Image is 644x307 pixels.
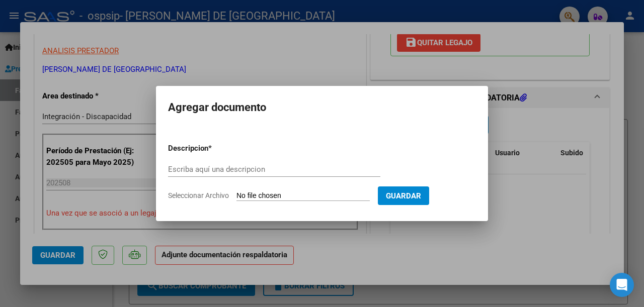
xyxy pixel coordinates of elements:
span: Guardar [386,191,421,200]
h2: Agregar documento [168,98,476,117]
span: Seleccionar Archivo [168,191,229,199]
div: Open Intercom Messenger [610,273,634,297]
button: Guardar [378,186,429,205]
p: Descripcion [168,143,261,154]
